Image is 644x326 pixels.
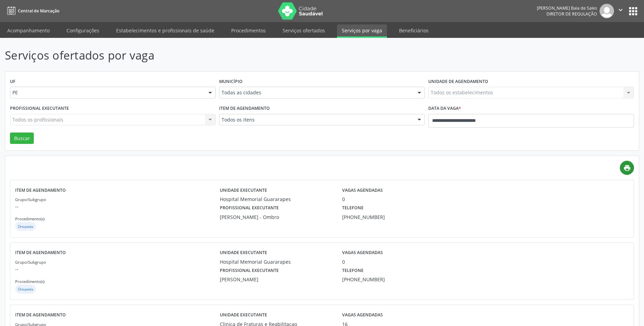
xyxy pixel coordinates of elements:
label: Item de agendamento [15,185,66,196]
div: [PHONE_NUMBER] [342,213,394,221]
label: Unidade executante [220,310,267,320]
a: Estabelecimentos e profissionais de saúde [111,24,219,36]
div: [PERSON_NAME] Baia de Sales [537,5,597,11]
label: Unidade de agendamento [428,76,488,87]
small: Procedimento(s) [15,279,44,284]
label: Profissional executante [10,103,69,114]
label: Unidade executante [220,248,267,258]
a: Procedimentos [226,24,270,36]
div: [PERSON_NAME] [220,276,333,283]
button: Buscar [10,133,34,144]
small: Ortopedia [18,224,33,229]
i: print [623,164,631,172]
div: [PHONE_NUMBER] [342,276,394,283]
a: print [620,161,634,175]
a: Configurações [62,24,104,36]
span: Todos os itens [222,116,411,123]
a: Serviços por vaga [337,24,387,38]
small: Procedimento(s) [15,216,44,221]
label: Item de agendamento [15,248,66,258]
button:  [614,4,627,18]
label: Vagas agendadas [342,185,383,196]
span: Diretor de regulação [546,11,597,17]
div: [PERSON_NAME] - Ombro [220,213,333,221]
a: Acompanhamento [2,24,54,36]
small: Grupo/Subgrupo [15,260,46,265]
p: Serviços ofertados por vaga [5,47,449,64]
div: 0 [342,258,425,265]
label: Telefone [342,265,364,276]
label: Telefone [342,203,364,213]
div: Hospital Memorial Guararapes [220,258,333,265]
span: Central de Marcação [18,8,59,14]
label: Vagas agendadas [342,248,383,258]
label: Unidade executante [220,185,267,196]
img: img [600,4,614,18]
span: PE [12,89,202,96]
label: Profissional executante [220,203,279,213]
p: -- [15,265,220,273]
label: Data da vaga [428,103,461,114]
label: Item de agendamento [15,310,66,320]
label: Profissional executante [220,265,279,276]
i:  [617,6,624,14]
p: -- [15,203,220,210]
div: Hospital Memorial Guararapes [220,196,333,203]
small: Grupo/Subgrupo [15,197,46,202]
label: Item de agendamento [219,103,270,114]
small: Ortopedia [18,287,33,292]
div: 0 [342,196,425,203]
button: apps [627,5,639,17]
label: UF [10,76,16,87]
a: Beneficiários [394,24,433,36]
a: Central de Marcação [5,5,59,17]
a: Serviços ofertados [278,24,330,36]
label: Município [219,76,243,87]
span: Todas as cidades [222,89,411,96]
label: Vagas agendadas [342,310,383,320]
